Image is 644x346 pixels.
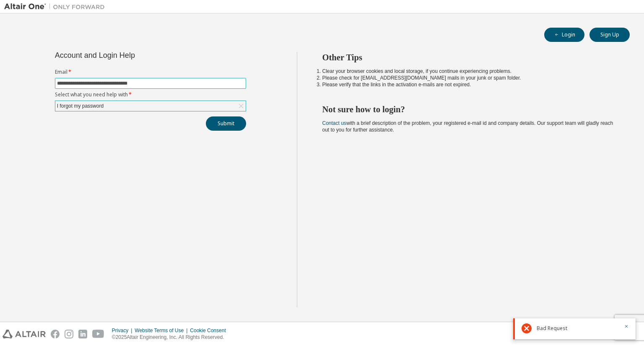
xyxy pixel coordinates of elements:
img: altair_logo.svg [3,330,46,338]
label: Select what you need help with [55,91,246,98]
div: I forgot my password [56,101,105,111]
button: Login [544,28,584,42]
span: Bad Request [537,325,567,332]
h2: Not sure how to login? [322,104,615,115]
img: instagram.svg [65,330,73,338]
button: Submit [206,116,246,131]
img: Altair One [4,3,109,11]
img: linkedin.svg [78,330,87,338]
div: Account and Login Help [55,52,208,59]
div: Website Terms of Use [135,327,190,334]
div: Cookie Consent [190,327,231,334]
label: Email [55,69,246,75]
div: Privacy [112,327,135,334]
button: Sign Up [589,28,630,42]
li: Clear your browser cookies and local storage, if you continue experiencing problems. [322,68,615,75]
div: I forgot my password [55,101,246,111]
p: © 2025 Altair Engineering, Inc. All Rights Reserved. [112,334,231,341]
img: youtube.svg [92,330,104,338]
a: Contact us [322,120,346,126]
li: Please verify that the links in the activation e-mails are not expired. [322,81,615,88]
img: facebook.svg [51,330,60,338]
h2: Other Tips [322,52,615,63]
li: Please check for [EMAIL_ADDRESS][DOMAIN_NAME] mails in your junk or spam folder. [322,75,615,81]
span: with a brief description of the problem, your registered e-mail id and company details. Our suppo... [322,120,613,133]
